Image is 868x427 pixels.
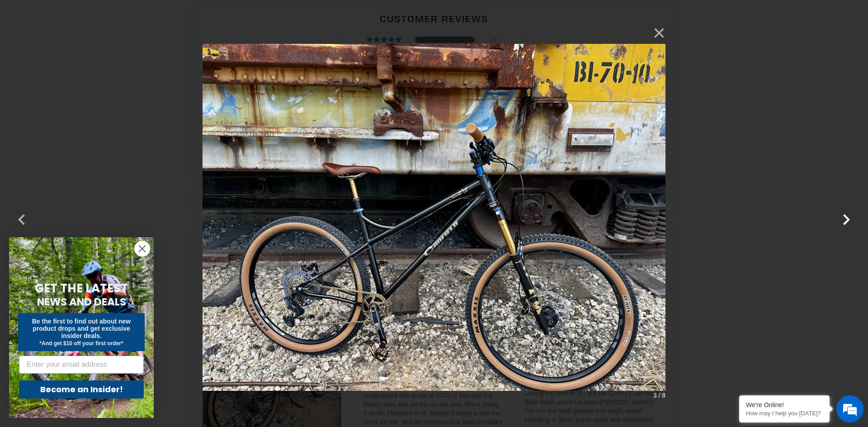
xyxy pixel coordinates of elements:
[32,318,131,339] span: Be the first to find out about new product drops and get exclusive insider deals.
[644,22,665,44] button: ×
[19,380,144,399] button: Become an Insider!
[835,203,857,225] button: Next (Right arrow key)
[19,356,144,374] input: Enter your email address
[746,410,823,417] p: How may I help you today?
[134,241,150,257] button: Close dialog
[203,22,665,405] img: User picture
[11,203,33,225] button: Previous (Left arrow key)
[35,280,128,296] span: GET THE LATEST
[39,340,123,347] span: *And get $10 off your first order*
[746,401,823,408] div: We're Online!
[653,389,665,402] span: 3 / 8
[37,295,126,309] span: NEWS AND DEALS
